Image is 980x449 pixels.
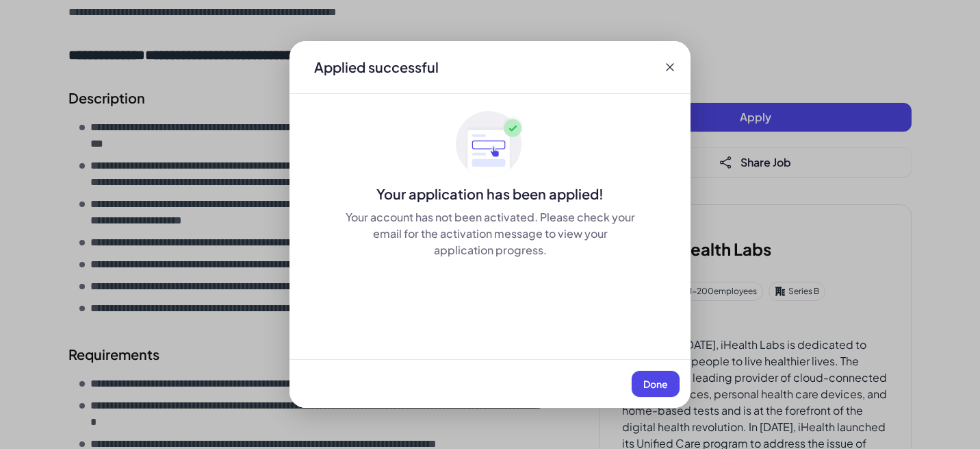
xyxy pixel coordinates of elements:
img: ApplyedMaskGroup3.svg [456,110,524,179]
button: Done [632,371,680,397]
span: Done [643,378,668,390]
div: Your account has not been activated. Please check your email for the activation message to view y... [344,209,636,258]
div: Your application has been applied! [289,184,691,204]
div: Applied successful [314,58,439,77]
